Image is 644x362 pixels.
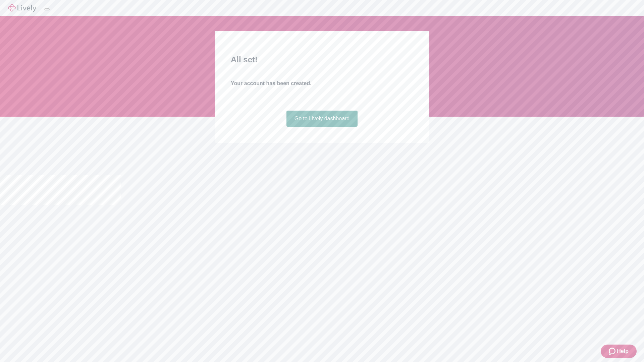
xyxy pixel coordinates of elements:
[44,8,50,10] button: Log out
[231,54,413,66] h2: All set!
[617,347,629,355] span: Help
[609,347,617,355] svg: Zendesk support icon
[8,4,36,12] img: Lively
[601,345,637,358] button: Zendesk support iconHelp
[286,111,358,127] a: Go to Lively dashboard
[231,79,413,87] h4: Your account has been created.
